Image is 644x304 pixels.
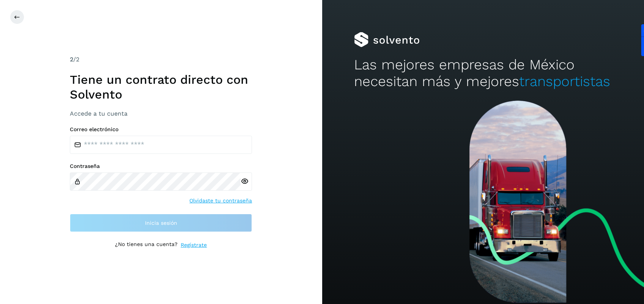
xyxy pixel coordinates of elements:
a: Regístrate [181,241,207,249]
label: Contraseña [70,163,252,169]
h2: Las mejores empresas de México necesitan más y mejores [354,56,612,90]
span: transportistas [519,73,610,89]
h3: Accede a tu cuenta [70,110,252,117]
p: ¿No tienes una cuenta? [115,241,178,249]
label: Correo electrónico [70,126,252,133]
a: Olvidaste tu contraseña [189,197,252,205]
span: 2 [70,56,73,63]
div: /2 [70,55,252,64]
button: Inicia sesión [70,214,252,232]
h1: Tiene un contrato directo con Solvento [70,72,252,102]
span: Inicia sesión [145,220,177,226]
